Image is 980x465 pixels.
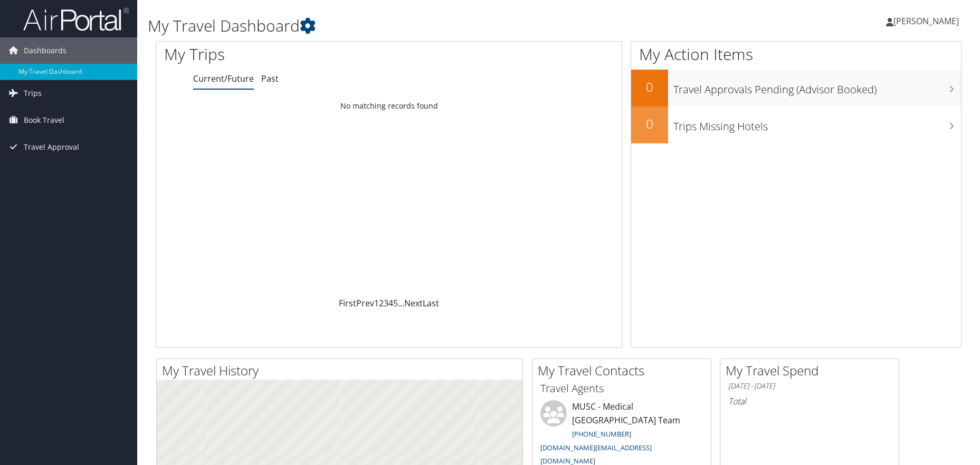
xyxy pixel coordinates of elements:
h2: 0 [631,115,668,133]
h2: My Travel Spend [726,362,899,380]
h1: My Action Items [631,43,962,65]
span: [PERSON_NAME] [893,15,959,27]
h1: My Trips [164,43,420,65]
a: 3 [384,297,388,309]
a: 2 [379,297,384,309]
span: Book Travel [24,107,64,133]
span: Travel Approval [24,134,79,160]
a: [PHONE_NUMBER] [572,429,631,439]
h2: 0 [631,78,668,96]
span: Trips [24,80,42,106]
a: First [339,297,356,309]
a: 0Travel Approvals Pending (Advisor Booked) [631,70,962,106]
a: Current/Future [193,73,254,84]
h3: Travel Agents [540,381,703,396]
img: airportal-logo.png [23,7,129,32]
a: Past [261,73,279,84]
span: Dashboards [24,37,66,64]
a: [PERSON_NAME] [886,5,969,37]
a: Last [423,297,439,309]
td: No matching records found [156,96,622,115]
a: 4 [388,297,393,309]
h3: Trips Missing Hotels [673,114,962,134]
a: Prev [356,297,374,309]
h6: Total [728,395,891,407]
h2: My Travel History [162,362,522,380]
a: 1 [374,297,379,309]
span: … [398,297,404,309]
h1: My Travel Dashboard [148,15,696,37]
a: 0Trips Missing Hotels [631,106,962,143]
a: 5 [393,297,398,309]
h2: My Travel Contacts [538,362,711,380]
a: Next [404,297,423,309]
h6: [DATE] - [DATE] [728,381,891,391]
h3: Travel Approvals Pending (Advisor Booked) [673,77,962,97]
